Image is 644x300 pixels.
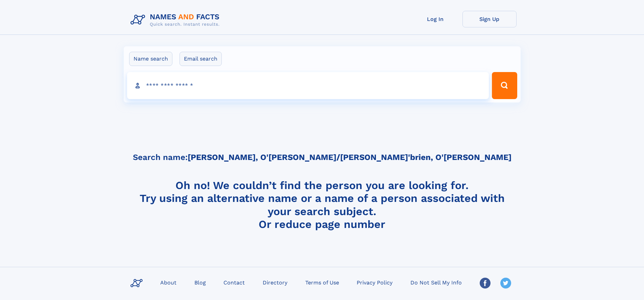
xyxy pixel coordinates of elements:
a: Blog [192,277,209,287]
a: About [158,277,179,287]
label: Email search [180,52,222,66]
a: Sign Up [462,11,517,27]
button: Search Button [492,72,517,99]
a: Directory [260,277,290,287]
a: Contact [221,277,247,287]
a: Do Not Sell My Info [408,277,464,287]
a: Log In [408,11,462,27]
label: Name search [129,52,172,66]
b: [PERSON_NAME], O'[PERSON_NAME]/[PERSON_NAME]'brien, O'[PERSON_NAME] [188,153,511,162]
img: Logo Names and Facts [128,11,225,29]
a: Privacy Policy [354,277,395,287]
h5: Search name: [133,153,511,162]
h4: Oh no! We couldn’t find the person you are looking for. Try using an alternative name or a name o... [128,179,517,230]
a: Terms of Use [303,277,342,287]
img: Facebook [480,278,491,289]
img: Twitter [500,278,511,289]
input: search input [127,72,489,99]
